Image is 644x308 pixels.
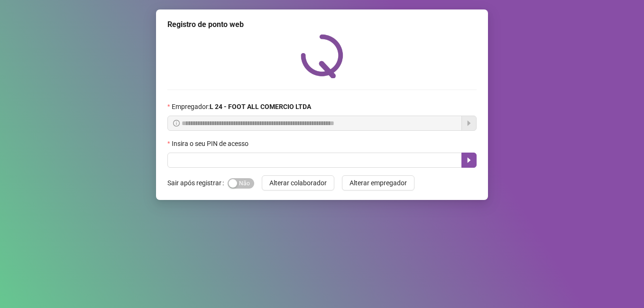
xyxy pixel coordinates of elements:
[167,175,228,190] label: Sair após registrar
[350,178,407,188] span: Alterar empregador
[262,175,334,190] button: Alterar colaborador
[301,34,343,78] img: QRPoint
[465,156,473,164] span: caret-right
[167,138,255,149] label: Insira o seu PIN de acesso
[342,175,414,190] button: Alterar empregador
[167,19,477,30] div: Registro de ponto web
[173,120,180,127] span: info-circle
[269,178,327,188] span: Alterar colaborador
[172,101,311,112] span: Empregador :
[210,103,311,110] strong: L 24 - FOOT ALL COMERCIO LTDA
